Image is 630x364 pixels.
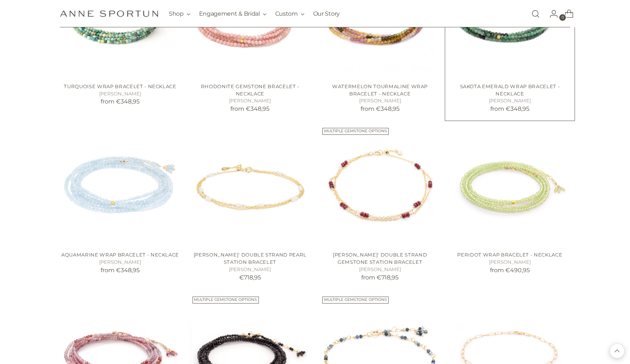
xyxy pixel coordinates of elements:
[60,266,180,275] p: from €348,95
[450,125,570,246] a: Peridot Wrap Bracelet - Necklace
[333,252,427,265] a: [PERSON_NAME]' Double Strand Gemstone Station Bracelet
[528,7,543,21] a: Open search modal
[450,259,570,266] h5: [PERSON_NAME]
[319,273,440,282] p: from €718,95
[190,97,310,105] h5: [PERSON_NAME]
[460,83,560,97] a: Sakota Emerald Wrap Bracelet - Necklace
[190,105,310,113] p: from €348,95
[559,14,566,21] span: 0
[60,97,180,106] p: from €348,95
[239,274,261,281] span: €718,95
[457,252,562,258] a: Peridot Wrap Bracelet - Necklace
[450,105,570,113] p: from €348,95
[319,266,440,273] h5: [PERSON_NAME]
[194,252,307,265] a: [PERSON_NAME]' Double Strand Pearl Station Bracelet
[201,83,299,97] a: Rhodonite Gemstone Bracelet - Necklace
[190,266,310,273] h5: [PERSON_NAME]
[190,125,310,246] a: Luna' Double Strand Pearl Station Bracelet
[332,83,428,97] a: Watermelon Tourmaline Wrap Bracelet - Necklace
[313,6,340,22] a: Our Story
[60,10,158,17] a: Anne Sportun Fine Jewellery
[450,97,570,105] h5: [PERSON_NAME]
[275,6,304,22] button: Custom
[450,266,570,275] p: from €490,95
[61,252,179,258] a: Aquamarine Wrap Bracelet - Necklace
[319,125,440,246] a: Luna' Double Strand Gemstone Station Bracelet
[319,105,440,113] p: from €348,95
[60,125,180,246] a: Aquamarine Wrap Bracelet - Necklace
[199,6,267,22] button: Engagement & Bridal
[559,7,573,21] a: Open cart modal
[169,6,190,22] button: Shop
[610,344,624,358] button: Back to top
[544,7,558,21] a: Go to the account page
[64,83,176,89] a: Turquoise Wrap Bracelet - Necklace
[319,97,440,105] h5: [PERSON_NAME]
[60,259,180,266] h5: [PERSON_NAME]
[60,90,180,98] h5: [PERSON_NAME]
